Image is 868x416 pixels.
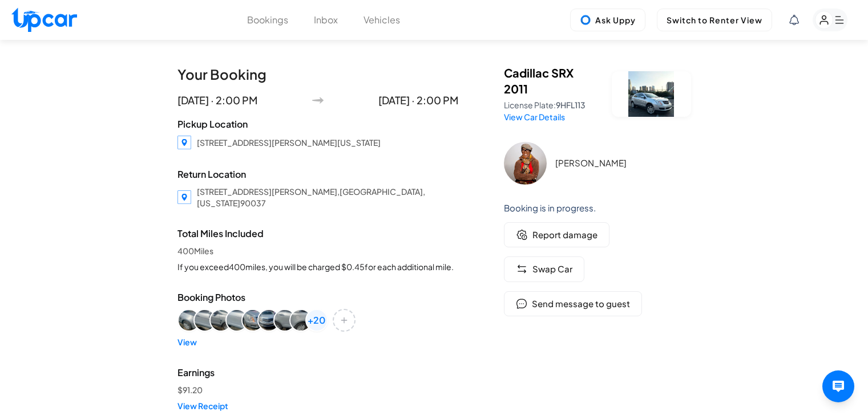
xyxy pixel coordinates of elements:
img: Booking photo 1 [179,310,199,331]
button: Vehicles [364,13,400,27]
img: Booking photo 2 [195,310,215,331]
img: Booking photo 4 [227,310,247,331]
p: License Plate: [504,99,599,111]
div: $ 91.20 [177,384,458,395]
img: Cadillac SRX 2011 [612,71,691,117]
button: Bookings [247,13,288,27]
h3: [PERSON_NAME] [555,158,687,168]
h1: Your Booking [177,65,458,83]
div: View image 3 [209,309,232,332]
span: 9HFL113 [556,100,586,110]
span: Earnings [177,366,458,380]
div: If you exceed 400 miles, you will be charged $ 0.45 for each additional mile. [177,261,458,272]
img: Booking photo 6 [259,310,279,331]
div: Add or view more images [333,309,356,332]
span: Booking Photos [177,291,458,304]
a: View [177,336,458,348]
div: View image 5 [241,309,264,332]
button: Open Host AI Assistant [822,370,854,402]
button: Ask Uppy [570,9,645,31]
div: [STREET_ADDRESS][PERSON_NAME], [GEOGRAPHIC_DATA] , [US_STATE] 90037 [197,186,458,209]
img: Upcar Logo [11,7,77,32]
img: Booking photo 5 [243,310,263,331]
div: [STREET_ADDRESS][PERSON_NAME][US_STATE] [197,137,381,148]
h3: Cadillac SRX 2011 [504,65,599,97]
button: Inbox [314,13,338,27]
div: View image 7 [273,309,296,332]
a: View Car Details [504,112,565,122]
img: Booking photo 3 [211,310,231,331]
button: swap carSwap Car [504,256,584,282]
p: [DATE] · 2:00 PM [378,92,458,108]
div: View Notifications [789,15,799,25]
span: Pickup Location [177,117,458,131]
span: Total Miles Included [177,227,458,240]
div: View image 2 [193,309,216,332]
button: Switch to Renter View [657,9,772,31]
img: swap car [516,263,528,275]
img: rating [516,229,528,240]
span: 400 Miles [177,245,458,256]
img: Booking photo 7 [274,310,295,331]
p: [DATE] · 2:00 PM [177,92,257,108]
div: View image 1 [177,309,200,332]
h6: Booking is in progress. [504,203,691,213]
div: View image 8 [289,309,312,332]
img: Georgie Oliver Profile [504,142,547,185]
img: Location Icon [177,190,191,204]
div: View all 28 images [305,309,328,332]
button: Send message to guest [504,291,642,317]
span: Swap Car [532,263,572,276]
img: Arrow Icon [312,95,324,106]
div: View image 6 [257,309,280,332]
span: Return Location [177,168,458,181]
a: View Receipt [177,400,458,411]
img: Location Icon [177,136,191,149]
span: Report damage [532,229,597,242]
img: Booking photo 8 [290,310,311,331]
img: Uppy [580,14,591,26]
button: ratingReport damage [504,222,609,248]
div: View image 4 [225,309,248,332]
